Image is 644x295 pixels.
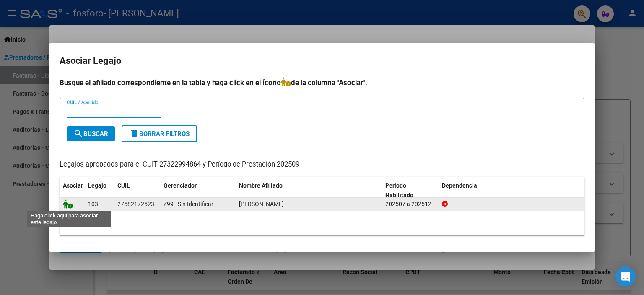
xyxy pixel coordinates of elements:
[88,201,98,207] span: 103
[160,177,236,204] datatable-header-cell: Gerenciador
[239,182,283,189] span: Nombre Afiliado
[60,53,584,69] h2: Asociar Legajo
[85,177,114,204] datatable-header-cell: Legajo
[439,177,585,204] datatable-header-cell: Dependencia
[442,182,477,189] span: Dependencia
[129,130,190,138] span: Borrar Filtros
[239,201,284,207] span: GALVAN SAMARA ABIGAIL
[73,128,83,138] mat-icon: search
[615,266,636,287] div: Open Intercom Messenger
[385,182,413,198] span: Periodo Habilitado
[382,177,439,204] datatable-header-cell: Periodo Habilitado
[117,182,130,189] span: CUIL
[88,182,106,189] span: Legajo
[67,126,115,141] button: Buscar
[63,182,83,189] span: Asociar
[73,130,108,138] span: Buscar
[164,201,213,207] span: Z99 - Sin Identificar
[60,159,584,170] p: Legajos aprobados para el CUIT 27322994864 y Período de Prestación 202509
[385,199,435,209] div: 202507 a 202512
[122,125,197,142] button: Borrar Filtros
[60,214,584,235] div: 1 registros
[114,177,160,204] datatable-header-cell: CUIL
[60,177,85,204] datatable-header-cell: Asociar
[164,182,197,189] span: Gerenciador
[60,77,584,88] h4: Busque el afiliado correspondiente en la tabla y haga click en el ícono de la columna "Asociar".
[236,177,382,204] datatable-header-cell: Nombre Afiliado
[117,199,154,209] div: 27582172523
[129,128,139,138] mat-icon: delete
